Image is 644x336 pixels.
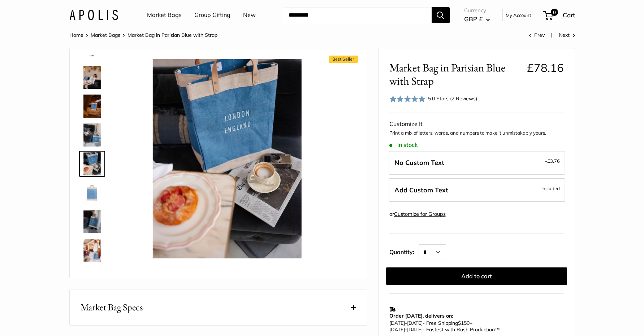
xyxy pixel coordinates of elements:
img: Apolis [69,10,118,20]
a: My Account [506,11,531,19]
input: Search... [283,7,432,23]
span: Add Custom Text [394,186,448,194]
button: Add to cart [386,267,567,285]
span: [DATE] [389,320,405,326]
button: Search [432,7,450,23]
span: Included [541,184,560,193]
button: Market Bag Specs [70,289,367,325]
img: Market Bag in Parisian Blue with Strap [127,59,327,258]
a: Market Bags [91,32,120,38]
span: Cart [563,11,575,19]
img: Market Bag in Parisian Blue with Strap [81,152,104,175]
span: £78.16 [527,61,564,75]
span: [DATE] [389,326,405,333]
img: Market Bag in Parisian Blue with Strap [81,123,104,147]
span: -£3.76 [545,157,560,165]
div: Customize It [389,119,564,130]
a: Next [559,32,575,38]
img: description_Elevate any moment [81,66,104,89]
a: Market Bags [147,10,182,21]
a: 0 Cart [544,9,575,21]
span: No Custom Text [394,158,444,167]
span: - [405,320,407,326]
span: [DATE] [407,326,423,333]
span: Best Seller [329,56,358,63]
a: New [243,10,256,21]
nav: Breadcrumb [69,30,217,40]
label: Quantity: [389,242,419,260]
a: Market Bag in Parisian Blue with Strap [79,266,105,292]
a: Home [69,32,83,38]
div: 5.0 Stars (2 Reviews) [389,93,477,104]
p: - Free Shipping + [389,320,560,333]
span: Market Bag in Parisian Blue with Strap [127,32,217,38]
span: - Fastest with Rush Production™ [389,326,500,333]
img: description_Super soft and durable leather handles. [81,95,104,118]
a: description_Super soft and durable leather handles. [79,93,105,119]
span: [DATE] [407,320,423,326]
a: Market Bag in Parisian Blue with Strap [79,209,105,235]
span: 0 [550,9,558,16]
img: Market Bag in Parisian Blue with Strap [81,210,104,233]
button: GBP £ [464,13,490,25]
span: In stock [389,141,418,148]
label: Add Custom Text [389,178,565,202]
div: 5.0 Stars (2 Reviews) [428,95,477,102]
div: or [389,209,446,219]
span: Currency [464,5,490,16]
img: Market Bag in Parisian Blue with Strap [81,268,104,291]
a: Market Bag in Parisian Blue with Strap [79,151,105,177]
a: Customize for Groups [394,211,446,217]
label: Default Title [389,151,565,175]
a: description_Seal of authenticity printed on the backside of every bag. [79,180,105,206]
a: description_Elevate any moment [79,64,105,90]
a: Market Bag in Parisian Blue with Strap [79,122,105,148]
a: Group Gifting [194,10,230,21]
span: $150 [458,320,470,326]
img: description_Seal of authenticity printed on the backside of every bag. [81,181,104,204]
span: GBP £ [464,15,483,23]
span: Market Bag Specs [81,300,143,314]
strong: Order [DATE], delivers on: [389,313,453,319]
p: Print a mix of letters, words, and numbers to make it unmistakably yours. [389,130,564,137]
a: Market Bag in Parisian Blue with Strap [79,237,105,263]
a: Prev [529,32,545,38]
span: - [405,326,407,333]
span: Market Bag in Parisian Blue with Strap [389,61,522,88]
img: Market Bag in Parisian Blue with Strap [81,239,104,262]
